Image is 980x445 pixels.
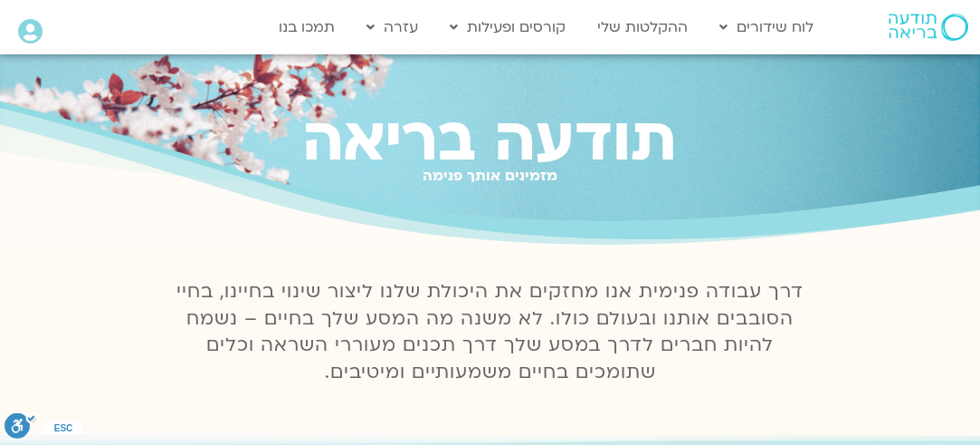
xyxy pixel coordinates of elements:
[588,10,697,44] a: ההקלטות שלי
[441,10,575,44] a: קורסים ופעילות
[167,278,814,387] p: דרך עבודה פנימית אנו מחזקים את היכולת שלנו ליצור שינוי בחיינו, בחיי הסובבים אותנו ובעולם כולו. לא...
[889,14,968,41] img: תודעה בריאה
[357,10,427,44] a: עזרה
[270,10,344,44] a: תמכו בנו
[710,10,823,44] a: לוח שידורים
